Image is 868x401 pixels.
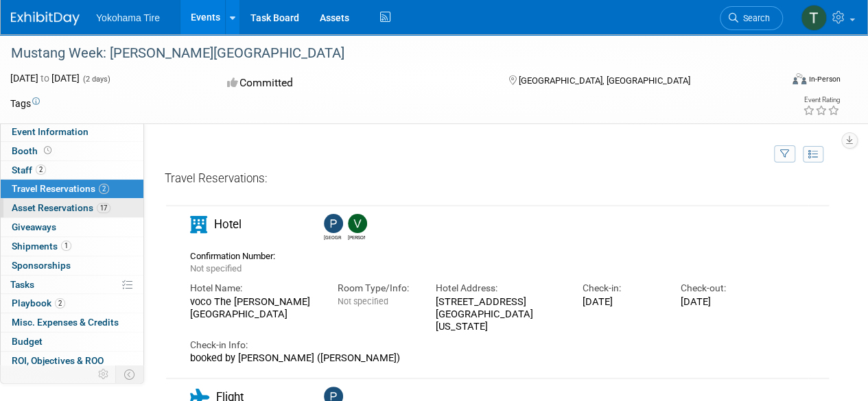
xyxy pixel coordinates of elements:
img: Tyler Martin [801,5,827,31]
img: Paris Hull [324,214,343,233]
td: Personalize Event Tab Strip [92,365,116,383]
i: Filter by Traveler [780,150,790,159]
span: Travel Reservations [12,183,109,194]
span: Booth [12,145,54,156]
span: 2 [99,184,109,194]
div: Mustang Week: [PERSON_NAME][GEOGRAPHIC_DATA] [6,41,770,66]
div: Paris Hull [324,233,341,241]
a: Event Information [1,123,143,141]
a: Budget [1,332,143,351]
td: Tags [10,97,40,110]
div: Check-in Info: [190,339,758,352]
span: Asset Reservations [12,202,110,213]
span: Search [738,13,770,23]
span: Playbook [12,297,65,308]
a: Tasks [1,276,143,294]
span: Giveaways [12,221,56,232]
span: Shipments [12,241,71,252]
a: Shipments1 [1,237,143,256]
img: Format-Inperson.png [793,73,806,84]
span: to [38,73,51,84]
a: Travel Reservations2 [1,180,143,198]
span: Booth not reserved yet [41,145,54,156]
span: Tasks [10,279,34,290]
div: Check-out: [681,282,758,295]
div: Vincent Baud [348,233,365,241]
span: Not specified [338,296,388,306]
a: Misc. Expenses & Credits [1,313,143,332]
div: voco The [PERSON_NAME][GEOGRAPHIC_DATA] [190,295,317,321]
i: Hotel [190,216,207,233]
div: Committed [223,71,486,95]
div: [STREET_ADDRESS] [GEOGRAPHIC_DATA][US_STATE] [435,295,562,333]
div: Hotel Name: [190,282,317,295]
span: Hotel [214,217,242,231]
span: 2 [55,298,65,308]
div: Vincent Baud [344,214,368,241]
a: Sponsorships [1,256,143,275]
div: Travel Reservations: [165,171,830,192]
span: [DATE] [DATE] [10,73,80,84]
span: ROI, Objectives & ROO [12,355,104,366]
div: [DATE] [583,295,660,308]
img: ExhibitDay [11,12,80,25]
span: Misc. Expenses & Credits [12,317,119,328]
a: Search [720,6,783,30]
div: In-Person [808,74,841,84]
span: 1 [61,241,71,251]
div: Confirmation Number: [190,247,285,262]
span: Event Information [12,126,89,137]
div: [DATE] [681,295,758,308]
a: Playbook2 [1,294,143,313]
span: (2 days) [82,75,110,84]
div: Room Type/Info: [338,282,415,295]
div: Event Rating [803,97,840,104]
span: [GEOGRAPHIC_DATA], [GEOGRAPHIC_DATA] [518,75,690,86]
div: Check-in: [583,282,660,295]
a: Staff2 [1,161,143,180]
a: Booth [1,142,143,160]
div: Paris Hull [320,214,344,241]
span: Staff [12,165,46,175]
span: 2 [36,165,46,175]
img: Vincent Baud [348,214,367,233]
span: 17 [97,203,110,213]
div: booked by [PERSON_NAME] ([PERSON_NAME]) [190,352,758,364]
a: ROI, Objectives & ROO [1,352,143,370]
a: Asset Reservations17 [1,199,143,217]
a: Giveaways [1,218,143,236]
td: Toggle Event Tabs [116,365,144,383]
span: Not specified [190,263,242,274]
span: Sponsorships [12,260,71,271]
div: Hotel Address: [435,282,562,295]
span: Yokohama Tire [96,12,160,23]
div: Event Format [719,71,841,92]
span: Budget [12,336,43,347]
